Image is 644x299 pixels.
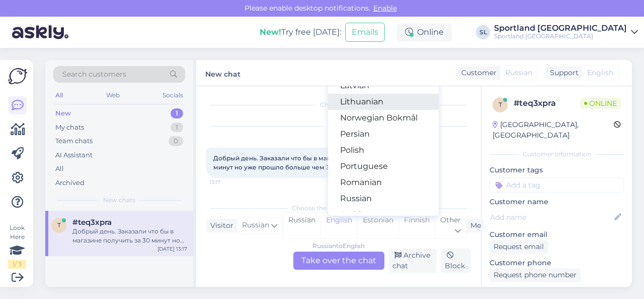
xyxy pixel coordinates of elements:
div: 0 [169,136,183,146]
div: Customer [457,68,497,78]
div: Archive chat [388,249,437,273]
span: Russian [505,68,532,78]
div: SL [476,25,490,39]
button: Emails [345,23,385,42]
div: Visitor [206,220,233,231]
span: English [587,68,613,78]
a: Lithuanian [328,94,439,110]
div: Choose the language and reply [206,204,471,213]
div: Chat started [206,100,471,109]
div: Look Here [8,223,26,269]
div: [DATE] [206,122,471,131]
div: Request phone number [490,268,581,282]
span: New chats [103,196,135,205]
div: [GEOGRAPHIC_DATA], [GEOGRAPHIC_DATA] [493,119,614,141]
div: New [55,108,71,118]
div: Socials [160,89,185,102]
div: Sportland [GEOGRAPHIC_DATA] [494,32,627,40]
div: Try free [DATE]: [260,26,341,38]
p: Customer phone [490,258,624,268]
div: Me [466,220,481,231]
div: Support [546,68,579,78]
span: #teq3xpra [72,218,112,227]
div: 1 [171,123,183,133]
div: Estonian [357,213,398,238]
a: Polish [328,142,439,158]
div: English [320,213,357,238]
a: Russian [328,191,439,207]
div: All [53,89,65,102]
div: Request email [490,240,548,254]
span: Other [440,215,461,224]
a: Persian [328,126,439,142]
div: Sportland [GEOGRAPHIC_DATA] [494,24,627,32]
input: Add name [490,212,612,223]
div: All [55,164,64,174]
a: Romanian [328,174,439,191]
a: Portuguese [328,158,439,174]
span: Search customers [62,69,126,80]
img: Askly Logo [8,68,27,84]
a: Serbian [328,207,439,223]
div: My chats [55,123,84,133]
span: Online [580,98,621,109]
label: New chat [205,66,240,80]
p: Customer name [490,197,624,207]
div: Добрый день. Заказали что бы в магазине получить за 30 минут но уже прошло больше чем 3 часа [72,227,187,245]
div: Block [441,249,471,273]
div: AI Assistant [55,150,93,160]
div: Russian to English [312,242,365,251]
div: Finnish [398,213,435,238]
div: [DATE] 13:17 [157,245,187,253]
div: Web [104,89,122,102]
p: Customer email [490,229,624,240]
p: Customer tags [490,165,624,175]
a: Sportland [GEOGRAPHIC_DATA]Sportland [GEOGRAPHIC_DATA] [494,24,638,40]
div: Customer information [490,150,624,159]
span: t [499,101,502,108]
div: Russian [283,213,320,238]
p: Visited pages [490,286,624,296]
div: Online [397,23,452,41]
span: t [57,221,61,229]
span: Russian [242,220,269,231]
div: 1 [171,108,183,118]
span: Добрый день. Заказали что бы в магазине получить за 30 минут но уже прошло больше чем 3 часа [213,154,399,171]
div: Team chats [55,136,93,146]
div: Take over the chat [293,252,384,270]
input: Add a tag [490,177,624,193]
span: Enable [370,4,400,13]
div: Archived [55,178,85,188]
a: Norwegian Bokmål [328,110,439,126]
span: 13:17 [209,178,247,186]
div: 1 / 3 [8,260,26,269]
b: New! [260,27,281,37]
div: # teq3xpra [514,97,580,109]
